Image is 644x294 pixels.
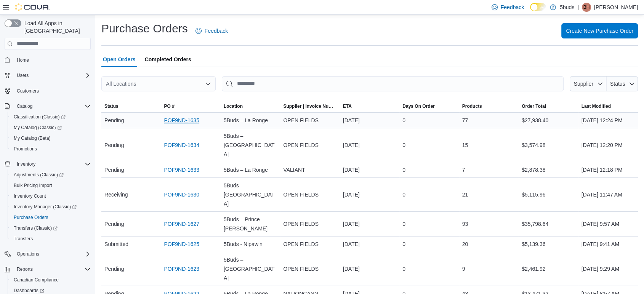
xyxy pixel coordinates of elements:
[164,219,199,228] a: POF9ND-1627
[14,204,77,210] span: Inventory Manager (Classic)
[8,233,94,244] button: Transfers
[578,162,638,177] div: [DATE] 12:18 PM
[11,144,91,153] span: Promotions
[2,70,94,81] button: Users
[462,264,465,273] span: 9
[610,81,625,87] span: Status
[224,103,243,109] div: Location
[519,261,578,276] div: $2,461.92
[104,240,128,249] span: Submitted
[145,52,191,67] span: Completed Orders
[14,71,32,80] button: Users
[14,172,64,178] span: Adjustments (Classic)
[11,144,40,153] a: Promotions
[14,193,46,199] span: Inventory Count
[104,165,124,174] span: Pending
[192,23,231,38] a: Feedback
[340,236,399,252] div: [DATE]
[402,165,405,174] span: 0
[11,213,91,222] span: Purchase Orders
[340,216,399,232] div: [DATE]
[578,137,638,153] div: [DATE] 12:20 PM
[2,101,94,112] button: Catalog
[222,76,564,91] input: This is a search bar. After typing your query, hit enter to filter the results lower in the page.
[14,288,44,294] span: Dashboards
[2,249,94,259] button: Operations
[8,223,94,233] a: Transfers (Classic)
[402,103,435,109] span: Days On Order
[566,27,633,35] span: Create New Purchase Order
[14,135,51,141] span: My Catalog (Beta)
[224,116,268,125] span: 5Buds – La Ronge
[14,86,42,96] a: Customers
[462,165,465,174] span: 7
[17,88,39,94] span: Customers
[14,182,52,189] span: Bulk Pricing Import
[606,76,638,91] button: Status
[164,190,199,199] a: POF9ND-1630
[21,19,91,35] span: Load All Apps in [GEOGRAPHIC_DATA]
[280,216,340,232] div: OPEN FIELDS
[402,190,405,199] span: 0
[221,100,280,112] button: Location
[577,3,579,12] p: |
[164,116,199,125] a: POF9ND-1635
[205,81,211,87] button: Open list of options
[280,100,340,112] button: Supplier | Invoice Number
[17,103,32,109] span: Catalog
[14,225,58,231] span: Transfers (Classic)
[14,265,91,274] span: Reports
[11,123,91,132] span: My Catalog (Classic)
[14,236,33,242] span: Transfers
[8,275,94,285] button: Canadian Compliance
[17,161,35,167] span: Inventory
[224,255,277,283] span: 5Buds – [GEOGRAPHIC_DATA]
[14,102,91,111] span: Catalog
[11,224,61,233] a: Transfers (Classic)
[14,265,36,274] button: Reports
[11,112,91,121] span: Classification (Classic)
[104,116,124,125] span: Pending
[11,234,36,243] a: Transfers
[519,187,578,202] div: $5,115.96
[462,103,482,109] span: Products
[11,202,80,211] a: Inventory Manager (Classic)
[224,165,268,174] span: 5Buds – La Ronge
[340,137,399,153] div: [DATE]
[224,215,277,233] span: 5Buds – Prince [PERSON_NAME]
[8,191,94,201] button: Inventory Count
[343,103,352,109] span: ETA
[402,264,405,273] span: 0
[104,141,124,150] span: Pending
[340,113,399,128] div: [DATE]
[578,187,638,202] div: [DATE] 11:47 AM
[164,103,174,109] span: PO #
[402,240,405,249] span: 0
[14,160,38,169] button: Inventory
[14,55,91,65] span: Home
[17,251,39,257] span: Operations
[15,3,50,11] img: Cova
[224,131,277,159] span: 5Buds – [GEOGRAPHIC_DATA]
[594,3,638,12] p: [PERSON_NAME]
[399,100,459,112] button: Days On Order
[8,180,94,191] button: Bulk Pricing Import
[280,113,340,128] div: OPEN FIELDS
[519,236,578,252] div: $5,139.36
[104,219,124,228] span: Pending
[11,112,69,121] a: Classification (Classic)
[280,187,340,202] div: OPEN FIELDS
[280,137,340,153] div: OPEN FIELDS
[11,181,91,190] span: Bulk Pricing Import
[11,134,91,143] span: My Catalog (Beta)
[462,219,468,228] span: 93
[578,113,638,128] div: [DATE] 12:24 PM
[104,264,124,273] span: Pending
[224,181,277,208] span: 5Buds – [GEOGRAPHIC_DATA]
[11,275,91,284] span: Canadian Compliance
[8,122,94,133] a: My Catalog (Classic)
[14,125,62,131] span: My Catalog (Classic)
[8,169,94,180] a: Adjustments (Classic)
[570,76,606,91] button: Supplier
[8,212,94,223] button: Purchase Orders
